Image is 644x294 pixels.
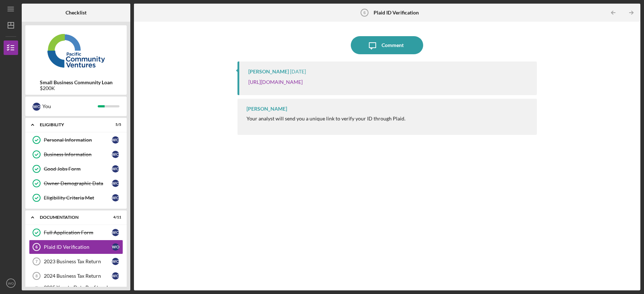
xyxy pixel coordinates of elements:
div: Personal Information [44,137,112,143]
div: Your analyst will send you a unique link to verify your ID through Plaid. [247,116,405,122]
div: $200K [40,85,113,91]
div: W O [33,103,41,111]
a: 72023 Business Tax ReturnWO [29,254,123,269]
img: Product logo [25,29,127,72]
a: 6Plaid ID VerificationWO [29,240,123,254]
b: Small Business Community Loan [40,80,113,85]
a: Full Application FormWO [29,225,123,240]
div: 5 / 5 [108,123,121,127]
a: [URL][DOMAIN_NAME] [248,79,303,85]
div: W O [112,180,119,187]
tspan: 6 [363,10,366,15]
b: Plaid ID Verification [374,10,419,16]
div: 2024 Business Tax Return [44,273,112,279]
div: 2023 Business Tax Return [44,259,112,264]
button: WO [4,276,18,290]
a: Good Jobs FormWO [29,162,123,176]
div: W O [112,258,119,265]
div: W O [112,229,119,236]
div: W O [112,194,119,201]
button: Comment [351,36,423,54]
div: Plaid ID Verification [44,244,112,250]
b: Checklist [66,10,87,16]
div: W O [112,243,119,251]
div: Comment [382,36,404,54]
div: [PERSON_NAME] [247,106,287,112]
text: WO [8,281,14,285]
a: Personal InformationWO [29,133,123,147]
div: Eligibility Criteria Met [44,195,112,201]
a: Owner Demographic DataWO [29,176,123,191]
div: Full Application Form [44,230,112,235]
div: Owner Demographic Data [44,180,112,186]
div: W O [112,151,119,158]
div: 4 / 11 [108,215,121,220]
div: W O [112,136,119,144]
time: 2025-09-09 19:44 [290,69,306,74]
div: You [42,100,98,112]
div: [PERSON_NAME] [248,69,289,74]
div: W O [112,165,119,172]
div: Business Information [44,152,112,157]
a: 82024 Business Tax ReturnWO [29,269,123,283]
div: Documentation [40,215,103,220]
div: W O [112,272,119,280]
tspan: 7 [35,259,38,264]
tspan: 8 [35,274,38,278]
a: Eligibility Criteria MetWO [29,191,123,205]
div: Eligibility [40,123,103,127]
tspan: 6 [35,245,38,249]
a: Business InformationWO [29,147,123,162]
div: Good Jobs Form [44,166,112,172]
